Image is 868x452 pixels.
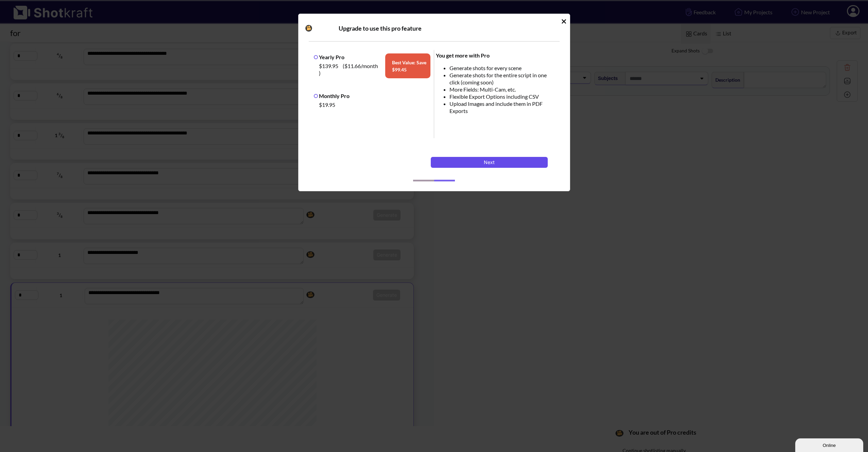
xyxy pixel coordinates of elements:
[317,99,431,110] div: $19.95
[449,64,556,71] li: Generate shots for every scene
[449,100,556,114] li: Upload Images and include them in PDF Exports
[317,61,382,78] div: $139.95
[314,93,350,99] label: Monthly Pro
[795,437,865,452] iframe: chat widget
[319,63,378,76] span: ( $11.66 /month )
[431,157,548,168] button: Next
[298,14,570,191] div: Idle Modal
[449,86,556,93] li: More Fields: Multi-Cam, etc.
[449,93,556,100] li: Flexible Export Options including CSV
[314,54,344,60] label: Yearly Pro
[304,23,314,33] img: Camera Icon
[436,52,556,59] div: You get more with Pro
[339,24,552,32] div: Upgrade to use this pro feature
[449,71,556,86] li: Generate shots for the entire script in one click (coming soon)
[385,53,431,78] span: Best Value: Save $ 99.45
